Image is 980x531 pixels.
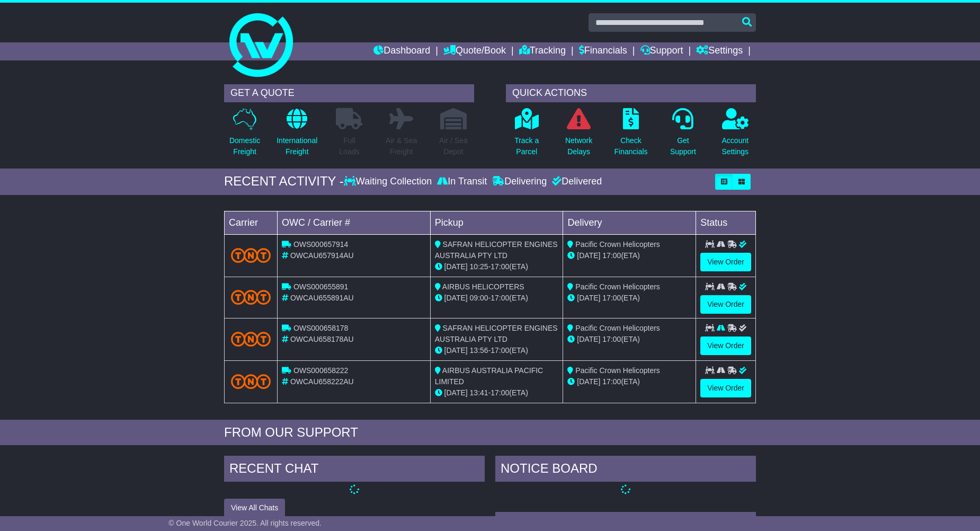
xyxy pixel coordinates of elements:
span: AIRBUS AUSTRALIA PACIFIC LIMITED [435,366,543,386]
span: Pacific Crown Helicopters [575,240,660,249]
p: Network Delays [565,135,592,157]
span: [DATE] [577,335,600,343]
span: OWS000658222 [293,366,349,375]
span: OWCAU655891AU [290,294,354,302]
div: FROM OUR SUPPORT [224,425,756,440]
p: Account Settings [722,135,749,157]
div: RECENT CHAT [224,456,485,484]
td: Status [696,211,756,234]
span: OWCAU657914AU [290,251,354,260]
img: TNT_Domestic.png [231,332,271,346]
div: Delivered [549,176,602,188]
span: SAFRAN HELICOPTER ENGINES AUSTRALIA PTY LTD [435,324,558,343]
span: 13:41 [470,388,488,397]
a: DomesticFreight [229,108,261,163]
div: GET A QUOTE [224,84,474,102]
a: View Order [700,253,751,271]
div: (ETA) [567,334,691,345]
span: Pacific Crown Helicopters [575,324,660,332]
p: Air & Sea Freight [386,135,417,157]
span: AIRBUS HELICOPTERS [442,282,524,291]
p: Air / Sea Depot [439,135,468,157]
span: 17:00 [602,251,621,260]
span: OWS000658178 [293,324,349,332]
td: Carrier [225,211,278,234]
p: Track a Parcel [514,135,539,157]
a: View Order [700,295,751,314]
span: © One World Courier 2025. All rights reserved. [168,519,322,527]
span: [DATE] [444,388,468,397]
button: View All Chats [224,499,285,517]
a: Tracking [519,42,566,60]
span: OWCAU658222AU [290,377,354,386]
span: [DATE] [444,346,468,355]
div: (ETA) [567,250,691,261]
a: AccountSettings [721,108,750,163]
img: TNT_Domestic.png [231,290,271,304]
span: 17:00 [602,335,621,343]
span: 10:25 [470,262,488,271]
a: View Order [700,337,751,355]
span: [DATE] [577,377,600,386]
div: QUICK ACTIONS [506,84,756,102]
a: Quote/Book [443,42,506,60]
a: NetworkDelays [565,108,593,163]
a: CheckFinancials [614,108,648,163]
span: 17:00 [602,377,621,386]
div: (ETA) [567,376,691,387]
a: InternationalFreight [276,108,318,163]
span: 17:00 [602,294,621,302]
td: Pickup [430,211,563,234]
span: 17:00 [491,388,509,397]
a: View Order [700,379,751,397]
span: 13:56 [470,346,488,355]
div: (ETA) [567,293,691,304]
p: Check Financials [614,135,648,157]
span: OWS000657914 [293,240,349,249]
span: SAFRAN HELICOPTER ENGINES AUSTRALIA PTY LTD [435,240,558,260]
span: 09:00 [470,294,488,302]
div: - (ETA) [435,261,559,272]
p: International Freight [277,135,317,157]
span: Pacific Crown Helicopters [575,366,660,375]
td: Delivery [563,211,696,234]
span: OWCAU658178AU [290,335,354,343]
div: In Transit [434,176,489,188]
img: TNT_Domestic.png [231,374,271,388]
div: - (ETA) [435,345,559,356]
a: GetSupport [670,108,697,163]
div: - (ETA) [435,293,559,304]
a: Support [640,42,683,60]
div: Waiting Collection [344,176,434,188]
div: RECENT ACTIVITY - [224,174,344,189]
a: Track aParcel [514,108,539,163]
div: Delivering [489,176,549,188]
span: 17:00 [491,294,509,302]
span: 17:00 [491,262,509,271]
td: OWC / Carrier # [278,211,431,234]
img: TNT_Domestic.png [231,248,271,262]
p: Get Support [670,135,696,157]
span: OWS000655891 [293,282,349,291]
span: [DATE] [577,251,600,260]
p: Full Loads [336,135,362,157]
span: [DATE] [577,294,600,302]
a: Financials [579,42,627,60]
span: Pacific Crown Helicopters [575,282,660,291]
span: 17:00 [491,346,509,355]
p: Domestic Freight [229,135,260,157]
a: Settings [696,42,743,60]
span: [DATE] [444,294,468,302]
div: - (ETA) [435,387,559,399]
span: [DATE] [444,262,468,271]
a: Dashboard [373,42,430,60]
div: NOTICE BOARD [495,456,756,484]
